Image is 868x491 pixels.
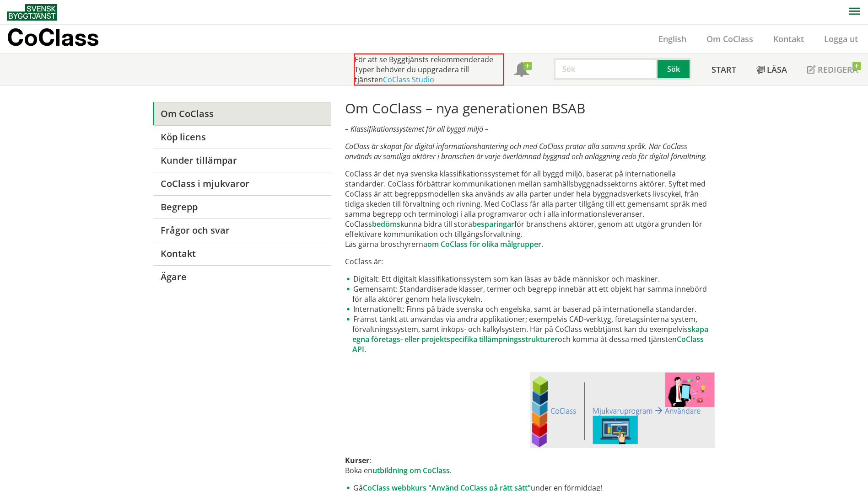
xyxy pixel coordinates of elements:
p: CoClass [7,32,99,43]
a: Läsa [746,53,797,85]
button: Sök [658,58,691,80]
p: CoClass är: [345,256,715,267]
li: Digitalt: Ett digitalt klassifikationssystem som kan läsas av både människor och maskiner. [345,274,715,284]
a: English [648,33,696,44]
h1: Om CoClass – nya generationen BSAB [345,100,715,117]
a: Logga ut [814,33,868,44]
a: Köp licens [153,125,331,149]
a: Frågor och svar [153,219,331,242]
a: Begrepp [153,195,331,219]
a: Ägare [153,265,331,288]
div: För att se Byggtjänsts rekommenderade Typer behöver du uppgradera till tjänsten [354,53,504,85]
a: Läs mer om CoClass i mjukvaror [530,372,716,448]
a: Om CoClass [696,33,763,44]
span: Redigera [818,64,858,75]
input: Sök [554,58,658,80]
a: CoClass Studio [383,75,434,85]
strong: Kurser [345,455,369,465]
img: CoClasslegohink-mjukvara-anvndare.JPG [530,372,716,448]
a: besparingar [472,219,514,229]
a: Om CoClass [153,102,331,125]
li: Gemensamt: Standardiserade klasser, termer och begrepp innebär att ett objekt har samma innebörd ... [345,284,715,304]
a: skapa egna företags- eller projektspecifika tillämpningsstrukturer [352,324,708,344]
a: utbildning om CoClass [372,465,450,475]
li: Internationellt: Finns på både svenska och engelska, samt är baserad på internationella standarder. [345,304,715,314]
a: Kontakt [153,242,331,265]
img: Svensk Byggtjänst [7,4,57,21]
em: – Klassifikationssystemet för all byggd miljö – [345,124,489,134]
li: Främst tänkt att användas via andra applikationer; exempelvis CAD-verktyg, företagsinterna system... [345,314,715,354]
a: CoClass i mjukvaror [153,172,331,195]
a: om CoClass för olika målgrupper [427,239,541,249]
p: : Boka en . [345,455,715,475]
span: Start [712,64,736,75]
a: Kontakt [763,33,814,44]
a: CoClass API [352,334,704,354]
p: CoClass är det nya svenska klassifikationssystemet för all byggd miljö, baserat på internationell... [345,169,715,249]
a: Redigera [797,53,868,85]
a: Kunder tillämpar [153,149,331,172]
em: CoClass är skapat för digital informationshantering och med CoClass pratar alla samma språk. När ... [345,141,707,161]
span: Notifikationer [514,63,529,78]
a: CoClass [7,25,119,53]
a: bedöms [372,219,400,229]
a: Start [701,53,746,85]
span: Läsa [767,64,787,75]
